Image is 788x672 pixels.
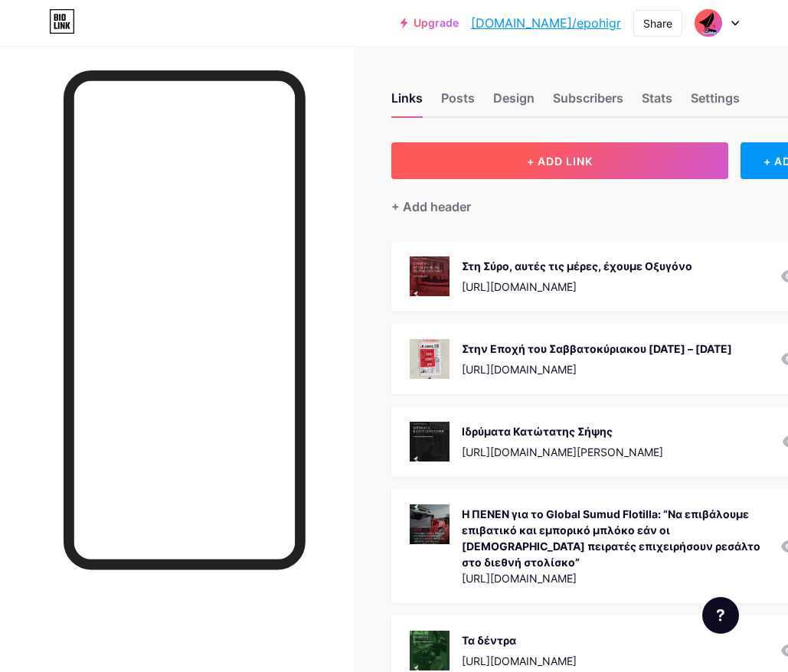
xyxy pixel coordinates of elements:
[441,89,475,116] div: Posts
[462,506,767,570] div: Η ΠΕΝΕΝ για το Global Sumud Flotilla: “Να επιβάλουμε επιβατικό και εμπορικό μπλόκο εάν οι [DEMOGR...
[391,89,423,116] div: Links
[462,279,692,295] div: [URL][DOMAIN_NAME]
[462,632,577,648] div: Τα δέντρα
[462,361,732,377] div: [URL][DOMAIN_NAME]
[553,89,623,116] div: Subscribers
[410,339,450,379] img: Στην Εποχή του Σαββατοκύριακου 6 – 7 Σεπτεμβρίου
[462,423,663,439] div: Ιδρύματα Κατώτατης Σήψης
[694,8,723,38] img: epohigr
[391,197,471,216] div: + Add header
[462,258,692,274] div: Στη Σύρο, αυτές τις μέρες, έχουμε Οξυγόνο
[527,155,593,168] span: + ADD LINK
[691,89,740,116] div: Settings
[391,142,728,179] button: + ADD LINK
[462,341,732,357] div: Στην Εποχή του Σαββατοκύριακου [DATE] – [DATE]
[642,89,672,116] div: Stats
[410,504,450,544] img: Η ΠΕΝΕΝ για το Global Sumud Flotilla: “Να επιβάλουμε επιβατικό και εμπορικό μπλόκο εάν οι Ισραηλι...
[493,89,535,116] div: Design
[462,653,577,669] div: [URL][DOMAIN_NAME]
[643,15,672,31] div: Share
[410,256,450,296] img: Στη Σύρο, αυτές τις μέρες, έχουμε Οξυγόνο
[410,422,450,462] img: Ιδρύματα Κατώτατης Σήψης
[462,570,767,586] div: [URL][DOMAIN_NAME]
[462,444,663,460] div: [URL][DOMAIN_NAME][PERSON_NAME]
[401,17,459,29] a: Upgrade
[410,631,450,670] img: Τα δέντρα
[471,14,621,32] a: [DOMAIN_NAME]/epohigr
